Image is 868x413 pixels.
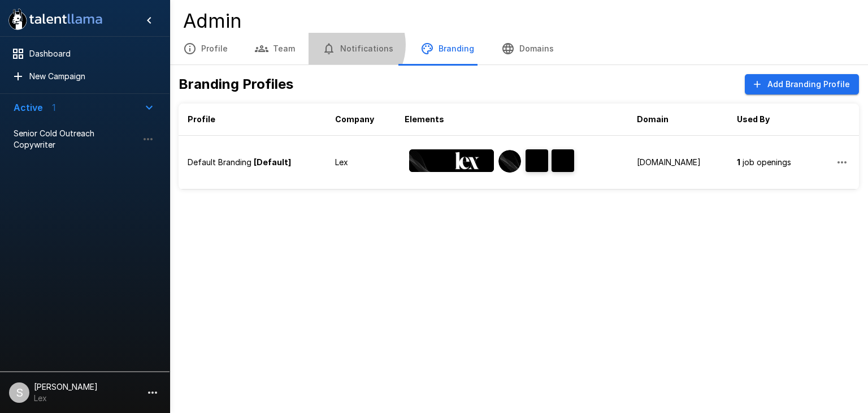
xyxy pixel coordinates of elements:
p: Default Branding [188,157,251,168]
p: job openings [737,157,807,168]
th: Used By [728,104,816,136]
span: Brand Color [526,149,552,175]
p: [DOMAIN_NAME] [637,157,718,168]
button: Profile [170,33,241,64]
th: Company [326,104,396,136]
button: Domains [488,33,567,64]
div: Interviewer [498,150,521,173]
button: Add Branding Profile [745,74,859,95]
b: 1 [737,157,740,167]
h5: Branding Profiles [179,75,293,93]
th: Profile [179,104,326,136]
th: Elements [396,104,628,136]
b: [Default] [254,157,291,167]
span: Accent Color [552,149,578,175]
button: Notifications [309,33,407,64]
button: Branding [407,33,488,64]
h4: Admin [183,9,854,33]
img: Banner Logo [409,149,494,172]
th: Domain [628,104,727,136]
p: Lex [335,157,387,168]
button: Team [241,33,309,64]
img: lex_avatar2.png [498,150,521,173]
